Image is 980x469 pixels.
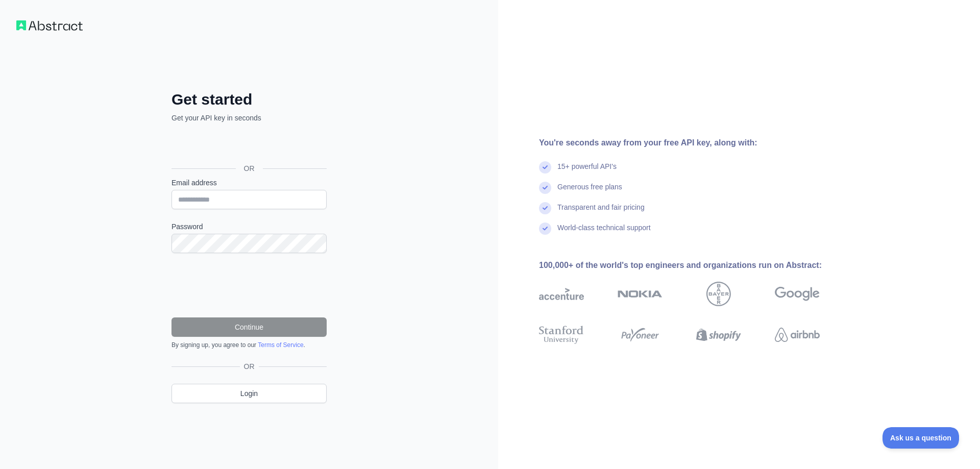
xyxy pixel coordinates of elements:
iframe: reCAPTCHA [171,265,327,305]
div: 100,000+ of the world's top engineers and organizations run on Abstract: [539,259,852,271]
a: Login [171,384,327,403]
label: Email address [171,178,327,188]
button: Continue [171,317,327,337]
img: shopify [696,324,741,346]
img: check mark [539,161,551,174]
div: 15+ powerful API's [557,161,617,182]
div: You're seconds away from your free API key, along with: [539,137,852,149]
div: Transparent and fair pricing [557,202,645,223]
div: By signing up, you agree to our . [171,341,327,349]
img: payoneer [618,324,663,346]
iframe: Toggle Customer Support [883,427,960,449]
img: check mark [539,223,551,235]
img: accenture [539,282,584,306]
img: Workflow [16,20,83,31]
img: airbnb [775,324,820,346]
h2: Get started [171,90,327,109]
p: Get your API key in seconds [171,113,327,123]
img: google [775,282,820,306]
img: nokia [618,282,663,306]
span: OR [240,361,259,372]
span: OR [236,163,263,174]
div: World-class technical support [557,223,651,243]
img: stanford university [539,324,584,346]
img: check mark [539,202,551,214]
img: bayer [706,282,731,306]
img: check mark [539,182,551,194]
label: Password [171,221,327,232]
div: Generous free plans [557,182,622,202]
iframe: 「使用 Google 帳戶登入」按鈕 [166,134,330,157]
a: Terms of Service [258,341,303,349]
